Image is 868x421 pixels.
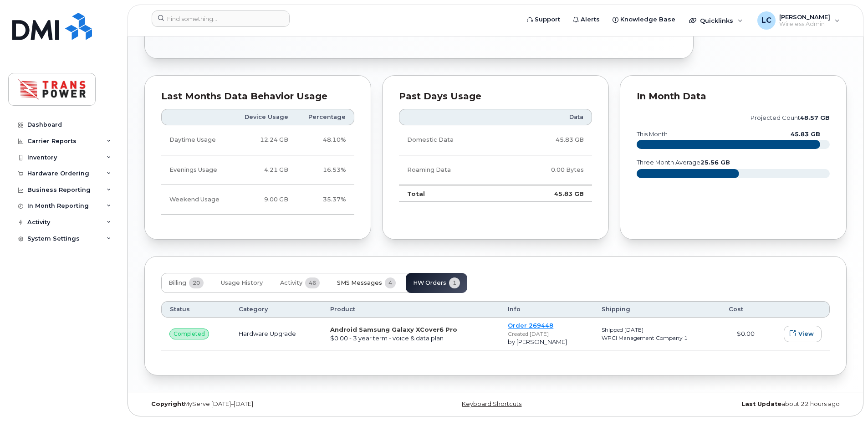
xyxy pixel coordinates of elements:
div: Created [DATE] [508,330,585,338]
div: MyServe [DATE]–[DATE] [144,400,378,408]
td: 35.37% [296,185,354,215]
tspan: 48.57 GB [800,114,830,121]
td: 12.24 GB [232,125,296,155]
a: Order 269448 [508,322,553,329]
text: three month average [636,159,730,166]
span: Usage History [221,279,263,287]
a: Keyboard Shortcuts [462,400,521,407]
span: Support [535,15,560,24]
input: Find something... [152,10,290,27]
span: Alerts [581,15,600,24]
span: 20 [189,277,204,288]
td: Domestic Data [399,125,507,155]
text: this month [636,131,668,138]
div: WPCI Management Company 1 [602,334,712,342]
span: Info [508,305,521,313]
tr: Friday from 6:00pm to Monday 8:00am [161,185,354,215]
td: Roaming Data [399,155,507,185]
td: 9.00 GB [232,185,296,215]
div: Shipped [DATE] [602,326,712,334]
span: Billing [168,279,186,287]
div: Liam Crichton [751,11,846,30]
td: Weekend Usage [161,185,232,215]
text: 45.83 GB [791,131,820,138]
text: projected count [751,114,830,121]
span: Category [239,305,268,313]
span: 46 [305,277,320,288]
td: 45.83 GB [507,125,592,155]
span: Shipping [602,305,630,313]
span: Status [170,305,190,313]
th: Device Usage [232,109,296,125]
td: 45.83 GB [507,185,592,202]
span: Knowledge Base [620,15,675,24]
div: null&#013; [169,329,209,339]
td: 16.53% [296,155,354,185]
div: Past Days Usage [399,92,592,101]
td: 4.21 GB [232,155,296,185]
td: Total [399,185,507,202]
span: Activity [280,279,302,287]
td: $0.00 [720,318,763,350]
th: Data [507,109,592,125]
span: $0.00 - 3 year term - voice & data plan [330,334,444,342]
span: LC [761,15,771,26]
button: View [784,326,822,342]
span: Cost [729,305,743,313]
div: Last Months Data Behavior Usage [161,92,354,101]
td: Hardware Upgrade [230,318,322,350]
div: In Month Data [637,92,830,101]
a: Alerts [567,10,606,29]
strong: Last Update [741,400,781,407]
span: Quicklinks [700,17,733,24]
span: Wireless Admin [779,21,830,28]
tspan: 25.56 GB [700,159,730,166]
span: [PERSON_NAME] [779,13,830,21]
div: by [PERSON_NAME] [508,338,585,346]
strong: Copyright [151,400,184,407]
span: Product [330,305,355,313]
span: 4 [385,277,396,288]
td: 0.00 Bytes [507,155,592,185]
td: 48.10% [296,125,354,155]
th: Percentage [296,109,354,125]
span: SMS Messages [337,279,382,287]
span: View [798,329,814,338]
td: Evenings Usage [161,155,232,185]
div: about 22 hours ago [613,400,847,408]
td: Daytime Usage [161,125,232,155]
span: completed [174,330,205,338]
a: Knowledge Base [606,10,682,29]
tr: Weekdays from 6:00pm to 8:00am [161,155,354,185]
div: Quicklinks [683,11,749,30]
a: Support [521,10,567,29]
strong: Android Samsung Galaxy XCover6 Pro [330,326,457,333]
